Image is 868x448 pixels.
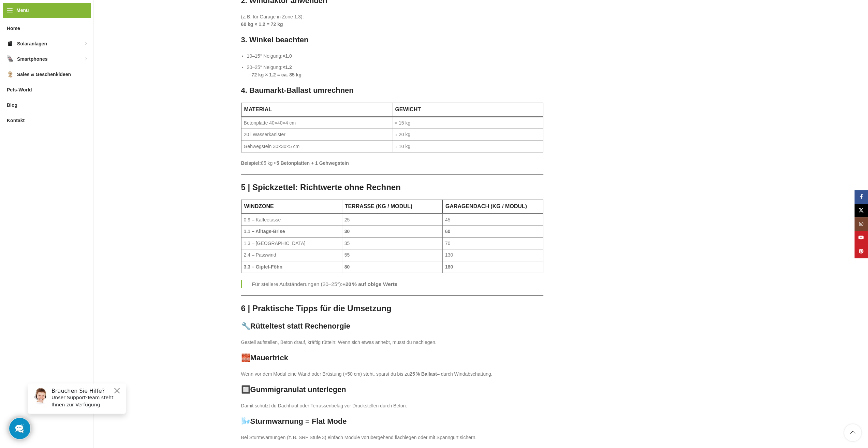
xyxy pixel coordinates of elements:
[241,338,544,346] p: Gestell aufstellen, Beton drauf, kräftig rütteln: Wenn sich etwas anhebt, musst du nachlegen.
[282,53,292,59] strong: ×1.0
[241,103,392,117] th: Material
[392,103,543,117] th: Gewicht
[7,84,32,96] span: Pets-World
[241,21,283,27] strong: 60 kg × 1.2 = 72 kg
[241,160,261,166] strong: Beispiel:
[342,200,442,214] th: Terrasse (kg / Modul)
[342,249,442,261] td: 55
[854,204,868,217] a: X Social Link
[241,434,544,441] p: Bei Sturmwarnungen (z. B. SRF Stufe 3) einfach Module vorübergehend flachlegen oder mit Spanngurt...
[7,40,14,47] img: Solaranlagen
[241,237,342,249] td: 1.3 – [GEOGRAPHIC_DATA]
[7,114,25,127] span: Kontakt
[392,117,543,129] td: ≈ 15 kg
[854,217,868,231] a: Instagram Social Link
[241,214,342,226] td: 0.9 – Kaffeetasse
[241,370,544,378] p: Wenn vor dem Modul eine Wand oder Brüstung (>50 cm) steht, sparst du bis zu – durch Windabschattung.
[392,129,543,141] td: ≈ 20 kg
[241,321,544,332] h3: 🔧
[252,280,544,289] p: Für steilere Aufständerungen (20–25°):
[442,214,543,226] td: 45
[344,264,350,270] strong: 80
[844,424,861,441] a: Scroll to top button
[241,182,544,193] h2: 5 | Spickzettel: Richtwerte ohne Rechnen
[241,353,544,363] h3: 🧱
[342,281,397,287] strong: +20 % auf obige Werte
[17,68,71,81] span: Sales & Geschenkideen
[10,10,27,27] img: Customer service
[247,63,544,79] li: 20–25° Neigung: →
[442,249,543,261] td: 130
[250,385,346,394] strong: Gummigranulat unterlegen
[442,200,543,214] th: Garagendach (kg / Modul)
[241,159,544,167] p: 85 kg ≈
[241,35,544,45] h3: 3. Winkel beachten
[17,38,47,50] span: Solaranlagen
[91,9,99,17] button: Close
[442,237,543,249] td: 70
[7,22,20,34] span: Home
[244,229,285,234] strong: 1.1 – Alltags-Brise
[250,417,347,425] strong: Sturmwarnung = Flat Mode
[392,141,543,153] td: ≈ 10 kg
[241,303,544,314] h2: 6 | Praktische Tipps für die Umsetzung
[344,229,350,234] strong: 30
[250,353,288,362] strong: Mauertrick
[445,229,451,234] strong: 60
[7,71,14,78] img: Sales & Geschenkideen
[247,52,544,60] li: 10–15° Neigung:
[854,245,868,258] a: Pinterest Social Link
[241,385,544,395] h3: 🔲
[342,214,442,226] td: 25
[241,402,544,409] p: Damit schützt du Dachhaut oder Terrassenbelag vor Druckstellen durch Beton.
[241,416,544,427] h3: 🌬️
[241,85,544,96] h3: 4. Baumarkt-Ballast umrechnen
[7,99,17,111] span: Blog
[250,322,350,330] strong: Rütteltest statt Rechenorgie
[241,249,342,261] td: 2.4 – Passwind
[854,231,868,245] a: YouTube Social Link
[16,6,29,14] span: Menü
[252,72,301,77] strong: 72 kg × 1.2 = ca. 85 kg
[854,190,868,204] a: Facebook Social Link
[410,371,437,377] strong: 25 % Ballast
[342,237,442,249] td: 35
[282,64,292,70] strong: ×1.2
[29,16,100,30] p: Unser Support-Team steht Ihnen zur Verfügung
[244,264,283,270] strong: 3.3 – Gipfel-Föhn
[29,10,100,16] h6: Brauchen Sie Hilfe?
[241,129,392,141] td: 20 l Wasserkanister
[241,200,342,214] th: Windzone
[277,160,349,166] strong: 5 Betonplatten + 1 Gehwegstein
[7,56,14,62] img: Smartphones
[241,117,392,129] td: Betonplatte 40×40×4 cm
[241,141,392,153] td: Gehwegstein 30×30×5 cm
[241,13,544,28] p: (z. B. für Garage in Zone 1.3):
[17,53,47,65] span: Smartphones
[445,264,453,270] strong: 180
